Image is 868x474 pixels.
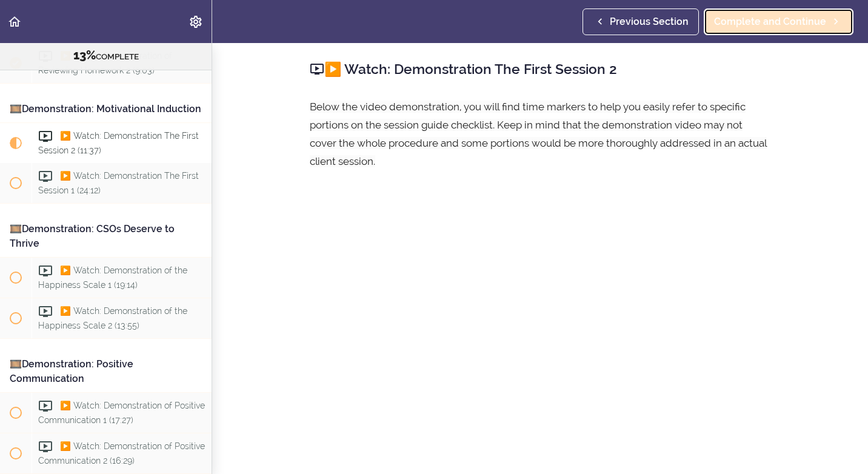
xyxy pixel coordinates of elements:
div: COMPLETE [15,48,196,64]
h2: ▶️ Watch: Demonstration The First Session 2 [310,59,770,79]
span: ▶️ Watch: Demonstration of Positive Communication 1 (17:27) [38,401,205,424]
span: ▶️ Watch: Demonstration of Reviewing Homework 2 (9:03) [38,51,172,75]
span: Complete and Continue [714,15,826,29]
a: Complete and Continue [704,8,853,35]
span: ▶️ Watch: Demonstration of Positive Communication 2 (16:29) [38,441,205,465]
a: Previous Section [583,8,699,35]
span: ▶️ Watch: Demonstration of the Happiness Scale 1 (19:14) [38,265,187,289]
span: ▶️ Watch: Demonstration The First Session 1 (24:12) [38,171,199,195]
span: 13% [73,48,96,62]
span: Below the video demonstration, you will find time markers to help you easily refer to specific po... [310,101,767,167]
iframe: Video Player [310,202,770,461]
span: ▶️ Watch: Demonstration The First Session 2 (11:37) [38,131,199,155]
svg: Back to course curriculum [7,15,22,29]
span: Previous Section [610,15,689,29]
svg: Settings Menu [189,15,203,29]
span: ▶️ Watch: Demonstration of the Happiness Scale 2 (13:55) [38,306,187,330]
